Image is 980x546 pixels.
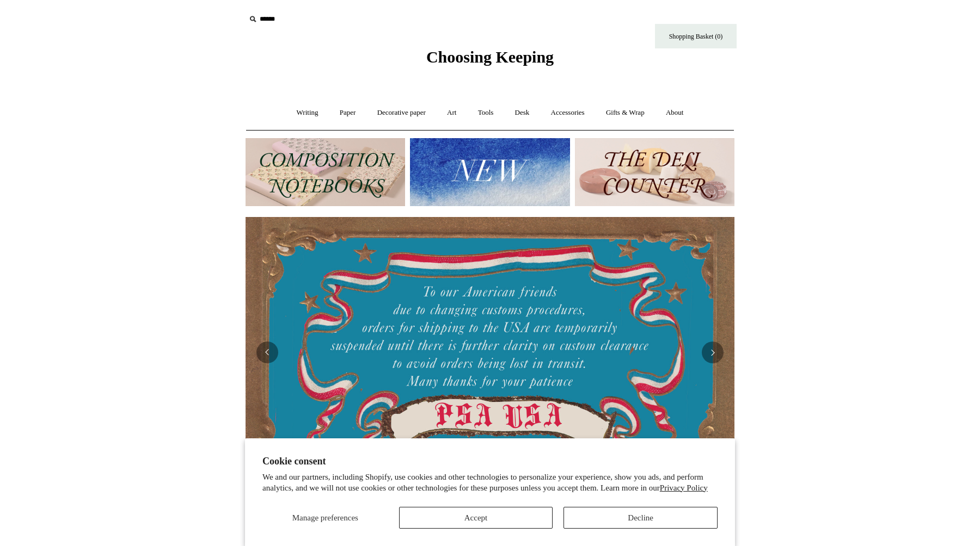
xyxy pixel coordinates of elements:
a: Choosing Keeping [426,57,554,64]
a: Gifts & Wrap [596,98,654,127]
a: About [656,98,694,127]
a: Privacy Policy [660,483,708,492]
a: Accessories [541,98,595,127]
button: Accept [399,507,553,529]
button: Next [702,342,724,363]
img: The Deli Counter [575,138,734,206]
h2: Cookie consent [262,456,718,467]
a: Decorative paper [367,98,436,127]
a: Desk [505,98,540,127]
a: Paper [330,98,366,127]
a: Writing [287,98,328,127]
button: Decline [563,507,718,529]
span: Choosing Keeping [426,48,554,66]
button: Manage preferences [262,507,388,529]
span: Manage preferences [292,513,358,522]
p: We and our partners, including Shopify, use cookies and other technologies to personalize your ex... [262,472,718,493]
a: Art [437,98,466,127]
a: Shopping Basket (0) [655,24,737,48]
button: Previous [256,342,278,363]
img: USA PSA .jpg__PID:33428022-6587-48b7-8b57-d7eefc91f15a [246,217,734,489]
a: Tools [468,98,504,127]
img: 202302 Composition ledgers.jpg__PID:69722ee6-fa44-49dd-a067-31375e5d54ec [246,138,405,206]
img: New.jpg__PID:f73bdf93-380a-4a35-bcfe-7823039498e1 [410,138,569,206]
